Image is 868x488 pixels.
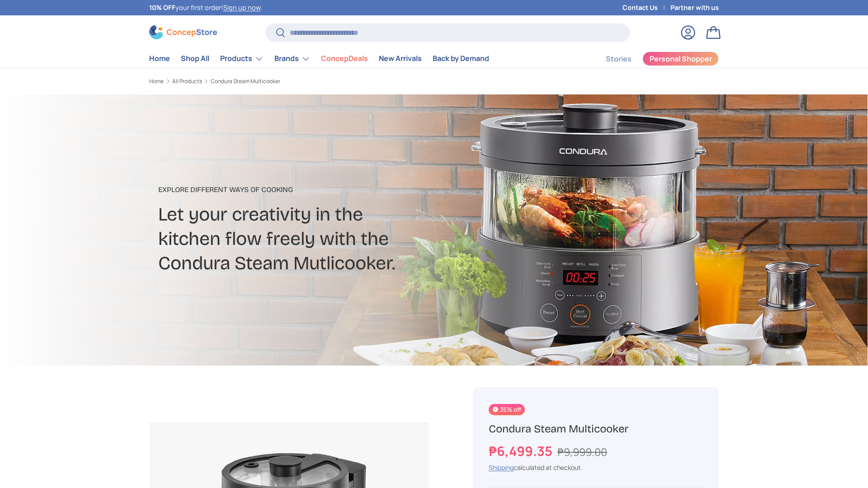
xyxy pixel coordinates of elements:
[220,50,264,68] a: Products
[149,3,175,12] strong: 10% OFF
[489,463,703,472] div: calculated at checkout.
[489,463,514,472] a: Shipping
[321,50,368,67] a: ConcepDeals
[149,77,451,85] nav: Breadcrumbs
[379,50,422,67] a: New Arrivals
[149,3,262,13] p: your first order! .
[433,50,489,67] a: Back by Demand
[623,3,670,13] a: Contact Us
[274,50,310,68] a: Brands
[215,50,269,68] summary: Products
[269,50,316,68] summary: Brands
[670,3,719,13] a: Partner with us
[158,184,505,195] p: Explore different ways of cooking
[650,55,712,62] span: Personal Shopper
[211,79,280,84] a: Condura Steam Multicooker
[172,79,202,84] a: All Products
[158,202,505,276] h2: Let your creativity in the kitchen flow freely with the Condura Steam Mutlicooker.
[149,79,164,84] a: Home
[223,3,260,12] a: Sign up now
[606,50,632,68] a: Stories
[149,50,170,67] a: Home
[489,404,525,415] span: 35% off
[181,50,209,67] a: Shop All
[149,25,217,39] img: ConcepStore
[557,445,607,459] s: ₱9,999.00
[489,442,555,460] strong: ₱6,499.35
[642,52,719,66] a: Personal Shopper
[584,50,719,68] nav: Secondary
[489,422,703,436] h1: Condura Steam Multicooker
[149,50,489,68] nav: Primary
